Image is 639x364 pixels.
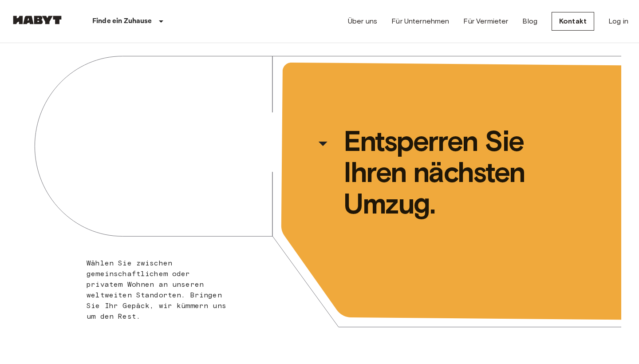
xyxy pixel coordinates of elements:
a: Für Vermieter [463,16,508,27]
span: Entsperren Sie Ihren nächsten Umzug. [343,126,585,219]
img: Habyt [11,16,64,24]
a: Blog [522,16,537,27]
a: Kontakt [552,12,594,31]
p: Finde ein Zuhause [92,16,152,27]
span: Wählen Sie zwischen gemeinschaftlichem oder privatem Wohnen an unseren weltweiten Standorten. Bri... [87,259,226,320]
a: Für Unternehmen [391,16,449,27]
a: Über uns [348,16,377,27]
a: Log in [608,16,628,27]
